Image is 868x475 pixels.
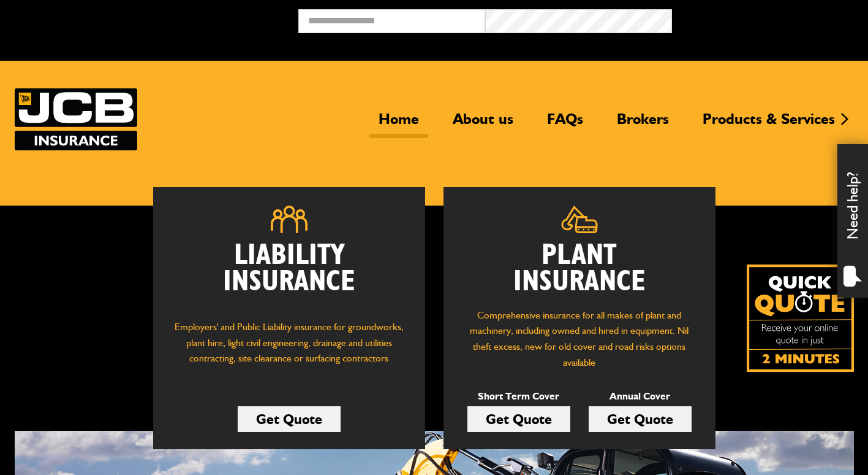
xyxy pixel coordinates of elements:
p: Employers' and Public Liability insurance for groundworks, plant hire, light civil engineering, d... [172,319,407,378]
a: Products & Services [693,110,844,138]
div: Need help? [837,144,868,298]
a: JCB Insurance Services [15,88,137,150]
h2: Plant Insurance [462,242,697,295]
a: Brokers [608,110,678,138]
a: Get Quote [238,406,341,432]
h2: Liability Insurance [172,242,407,307]
a: Get your insurance quote isn just 2-minutes [747,265,854,372]
p: Annual Cover [589,388,692,404]
button: Broker Login [672,9,859,28]
img: Quick Quote [747,265,854,372]
a: Home [369,110,428,138]
a: Get Quote [467,406,570,432]
p: Comprehensive insurance for all makes of plant and machinery, including owned and hired in equipm... [462,307,697,370]
a: FAQs [538,110,592,138]
a: Get Quote [589,406,692,432]
p: Short Term Cover [467,388,570,404]
a: About us [443,110,523,138]
img: JCB Insurance Services logo [15,88,137,150]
